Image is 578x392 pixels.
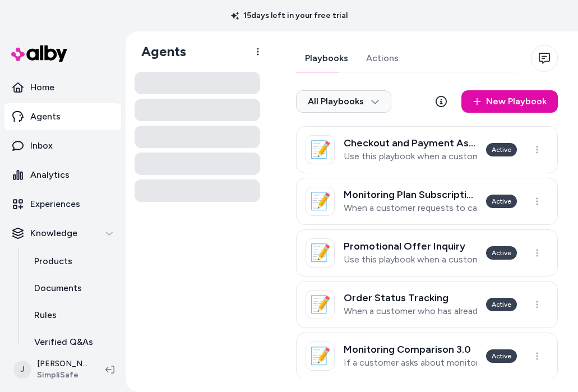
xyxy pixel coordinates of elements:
h3: Checkout and Payment Assistance [344,137,477,149]
div: Active [486,298,517,311]
a: Agents [4,103,121,130]
button: Playbooks [296,45,357,72]
span: J [13,361,31,379]
p: Analytics [30,168,70,182]
a: Home [4,74,121,101]
h3: Order Status Tracking [344,292,477,303]
a: Products [23,248,121,275]
a: New Playbook [461,90,558,113]
p: Experiences [30,197,80,211]
p: [PERSON_NAME] [37,358,87,370]
span: SimpliSafe [37,370,87,381]
p: Use this playbook when a customer is having trouble completing the checkout process to purchase t... [344,151,477,162]
div: 📝 [306,187,335,216]
span: All Playbooks [308,96,380,107]
p: Agents [30,110,61,123]
p: Documents [34,282,82,295]
a: Experiences [4,191,121,218]
p: Home [30,81,54,94]
a: 📝Monitoring Plan Subscription ChangeWhen a customer requests to cancel, downgrade, upgrade, suspe... [296,178,558,225]
p: When a customer who has already purchased a system wants to track or change the status of their e... [344,306,477,317]
p: Inbox [30,139,53,153]
div: 📝 [306,238,335,268]
p: Knowledge [30,227,77,240]
a: Documents [23,275,121,302]
div: Active [486,349,517,363]
p: Verified Q&As [34,335,93,349]
a: 📝Promotional Offer InquiryUse this playbook when a customer wants to know how to get the best dea... [296,229,558,276]
div: Active [486,195,517,208]
p: If a customer asks about monitoring plan options, what monitoring plans are available, or monitor... [344,357,477,368]
h3: Promotional Offer Inquiry [344,241,477,252]
button: Actions [357,45,408,72]
h3: Monitoring Comparison 3.0 [344,344,477,355]
button: J[PERSON_NAME]SimpliSafe [7,352,96,388]
a: Verified Q&As [23,329,121,356]
div: Active [486,246,517,260]
div: Active [486,143,517,156]
a: Inbox [4,132,121,159]
a: 📝Monitoring Comparison 3.0If a customer asks about monitoring plan options, what monitoring plans... [296,333,558,380]
h3: Monitoring Plan Subscription Change [344,189,477,200]
button: All Playbooks [296,90,391,113]
div: 📝 [306,135,335,164]
a: 📝Checkout and Payment AssistanceUse this playbook when a customer is having trouble completing th... [296,126,558,173]
p: Rules [34,308,57,322]
p: When a customer requests to cancel, downgrade, upgrade, suspend or change their monitoring plan s... [344,202,477,214]
a: Analytics [4,162,121,188]
h1: Agents [132,43,186,60]
div: 📝 [306,342,335,371]
p: Use this playbook when a customer wants to know how to get the best deal or promo available. [344,254,477,265]
p: 15 days left in your free trial [224,10,354,21]
div: 📝 [306,290,335,319]
a: 📝Order Status TrackingWhen a customer who has already purchased a system wants to track or change... [296,281,558,328]
a: Rules [23,302,121,329]
p: Products [34,255,72,268]
button: Knowledge [4,220,121,247]
img: alby Logo [11,45,67,62]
